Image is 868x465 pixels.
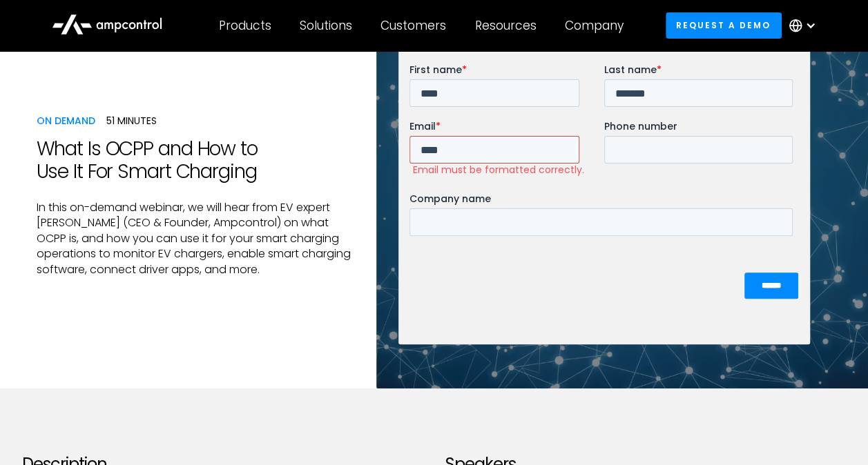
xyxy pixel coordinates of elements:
div: Solutions [300,18,352,33]
div: Products [219,18,271,33]
p: In this on-demand webinar, we will hear from EV expert [PERSON_NAME] (CEO & Founder, Ampcontrol) ... [37,200,355,277]
a: Request a demo [666,12,782,38]
div: Customers [380,18,446,33]
div: Company [565,18,624,33]
iframe: Form 0 [409,63,798,322]
h1: What Is OCPP and How to Use It For Smart Charging [37,137,355,184]
div: 51 minutes [106,113,157,128]
div: ON DemanD [37,113,95,128]
div: Resources [474,18,536,33]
